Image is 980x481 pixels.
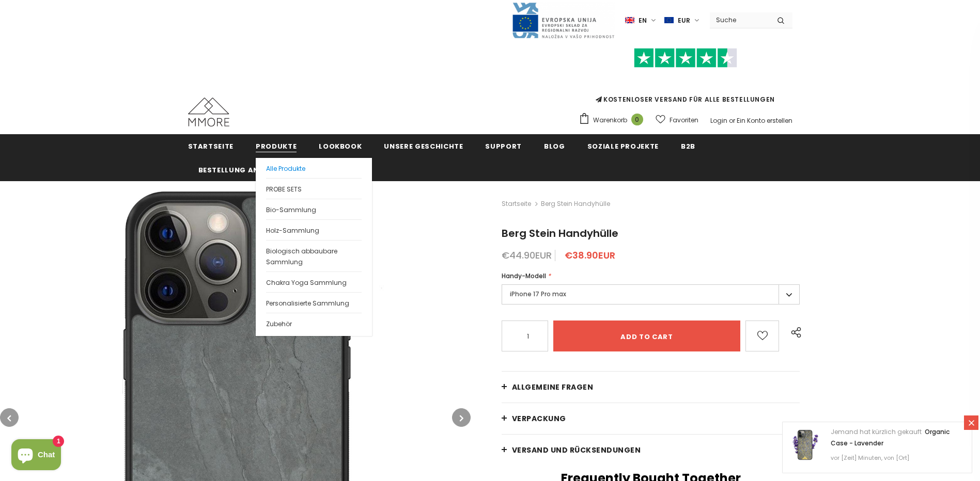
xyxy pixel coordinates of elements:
[266,199,362,219] a: Bio-Sammlung
[266,205,316,214] span: Bio-Sammlung
[188,134,234,157] a: Startseite
[512,382,594,392] span: Allgemeine Fragen
[656,111,698,129] a: Favoriten
[384,134,463,157] a: Unsere Geschichte
[8,439,64,473] inbox-online-store-chat: Shopify online store chat
[502,249,552,262] span: €44.90EUR
[737,116,792,125] a: Ein Konto erstellen
[587,134,659,157] a: Soziale Projekte
[502,435,800,466] a: Versand und Rücksendungen
[266,240,362,271] a: Biologisch abbaubare Sammlung
[579,53,792,104] span: KOSTENLOSER VERSAND FÜR ALLE BESTELLUNGEN
[485,141,522,151] span: Support
[511,2,615,39] img: Javni Razpis
[266,247,337,266] span: Biologisch abbaubare Sammlung
[266,292,362,313] a: Personalisierte Sammlung
[266,226,319,235] span: Holz-Sammlung
[266,178,362,199] a: PROBE SETS
[710,12,769,27] input: Search Site
[625,16,634,25] img: i-lang-1.png
[710,116,727,125] a: Login
[678,15,690,26] span: EUR
[384,141,463,151] span: Unsere Geschichte
[256,141,297,151] span: Produkte
[544,134,565,157] a: Blog
[266,164,305,173] span: Alle Produkte
[544,141,565,151] span: Blog
[266,219,362,240] a: Holz-Sammlung
[266,158,362,178] a: Alle Produkte
[198,158,283,181] a: Bestellung ansehen
[502,198,531,210] a: Startseite
[639,15,647,26] span: en
[681,141,695,151] span: B2B
[631,114,643,125] span: 0
[188,98,229,126] img: MMORE Cases
[729,116,735,125] span: or
[565,249,615,262] span: €38.90EUR
[670,115,698,125] span: Favoriten
[831,454,909,462] span: vor [Zeit] Minuten, von [Ort]
[188,141,234,151] span: Startseite
[512,413,566,424] span: VERPACKUNG
[319,141,362,151] span: Lookbook
[579,68,792,94] iframe: Customer reviews powered by Trustpilot
[266,278,347,287] span: Chakra Yoga Sammlung
[266,319,292,328] span: Zubehör
[266,185,302,194] span: PROBE SETS
[634,48,737,68] img: Vertrauen Sie Pilot Stars
[587,141,659,151] span: Soziale Projekte
[511,15,615,24] a: Javni Razpis
[256,134,297,157] a: Produkte
[541,198,610,210] span: Berg Stein Handyhülle
[502,403,800,434] a: VERPACKUNG
[266,271,362,292] a: Chakra Yoga Sammlung
[831,427,922,436] span: Jemand hat kürzlich gekauft
[502,271,546,280] span: Handy-Modell
[266,313,362,333] a: Zubehör
[593,115,627,125] span: Warenkorb
[502,226,618,241] span: Berg Stein Handyhülle
[266,299,349,308] span: Personalisierte Sammlung
[681,134,695,157] a: B2B
[485,134,522,157] a: Support
[512,445,641,455] span: Versand und Rücksendungen
[319,134,362,157] a: Lookbook
[502,372,800,403] a: Allgemeine Fragen
[553,320,741,351] input: Add to cart
[502,284,800,304] label: iPhone 17 Pro max
[579,113,648,128] a: Warenkorb 0
[198,165,283,175] span: Bestellung ansehen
